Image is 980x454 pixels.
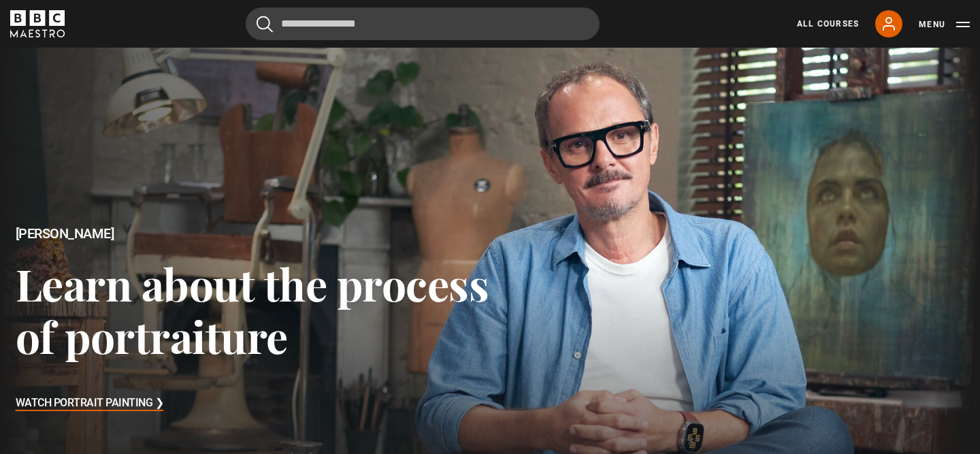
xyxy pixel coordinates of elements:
h2: [PERSON_NAME] [16,226,491,242]
input: Search [246,7,600,40]
h3: Watch Portrait Painting ❯ [16,393,164,414]
button: Toggle navigation [919,18,970,31]
a: All Courses [797,18,859,30]
button: Submit the search query [257,16,273,33]
h3: Learn about the process of portraiture [16,257,491,363]
svg: BBC Maestro [10,10,65,37]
